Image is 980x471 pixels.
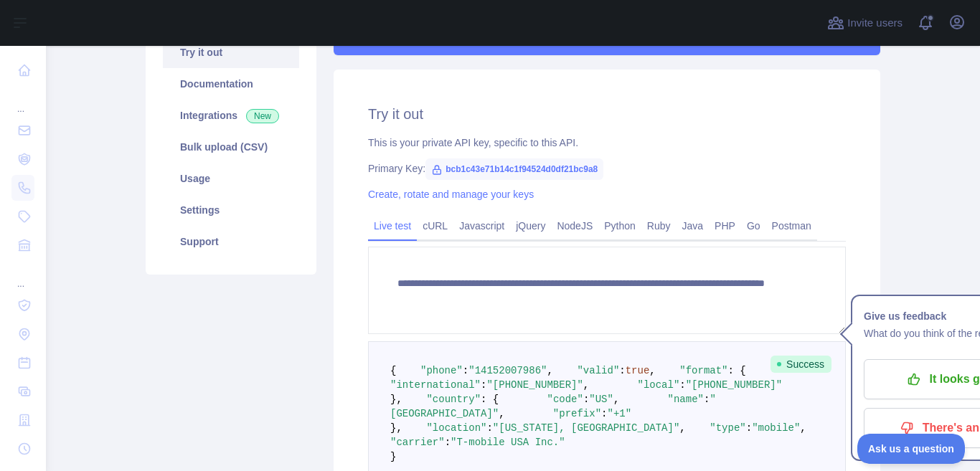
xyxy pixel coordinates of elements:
span: }, [390,394,402,405]
span: : [601,408,607,419]
span: { [390,365,396,376]
span: , [499,408,504,419]
span: , [800,422,806,434]
span: "location" [426,422,486,434]
span: , [613,394,619,405]
a: Python [598,214,641,237]
span: "valid" [577,365,619,376]
span: New [246,109,279,123]
a: Support [163,226,299,257]
span: "[PHONE_NUMBER]" [686,379,782,391]
iframe: Toggle Customer Support [857,434,966,464]
button: Invite users [824,11,905,34]
a: Postman [766,214,817,237]
span: , [547,365,552,376]
span: "type" [710,422,745,434]
a: Bulk upload (CSV) [163,131,299,163]
span: "carrier" [390,437,445,448]
span: "T-mobile USA Inc." [451,437,565,448]
span: "phone" [420,365,463,376]
span: Success [771,356,831,373]
span: }, [390,422,402,434]
span: "international" [390,379,481,391]
span: "+1" [607,408,631,419]
a: cURL [417,214,453,237]
a: Create, rotate and manage your keys [368,189,534,200]
span: "[US_STATE], [GEOGRAPHIC_DATA]" [493,422,679,434]
a: NodeJS [551,214,598,237]
div: This is your private API key, specific to this API. [368,135,846,150]
span: "14152007986" [468,365,547,376]
a: Try it out [163,37,299,68]
span: "[PHONE_NUMBER]" [486,379,583,391]
a: PHP [709,214,741,237]
span: : [463,365,468,376]
div: ... [11,261,34,290]
h2: Try it out [368,104,846,124]
a: Javascript [453,214,510,237]
span: true [626,365,650,376]
span: "country" [426,394,481,405]
span: : [679,379,685,391]
a: Java [677,214,710,237]
span: : { [481,394,499,405]
span: : [746,422,752,434]
span: : { [728,365,746,376]
div: ... [11,86,34,115]
span: } [390,451,396,462]
span: , [649,365,655,376]
span: : [445,437,451,448]
span: "US" [589,394,613,405]
a: Ruby [641,214,677,237]
span: : [486,422,492,434]
span: "mobile" [752,422,800,434]
span: bcb1c43e71b14c1f94524d0df21bc9a8 [425,158,603,180]
a: jQuery [510,214,551,237]
span: , [679,422,685,434]
a: Documentation [163,68,299,100]
span: "prefix" [553,408,601,419]
span: "name" [668,394,704,405]
span: "code" [547,394,583,405]
span: : [704,394,710,405]
a: Settings [163,194,299,226]
span: Invite users [847,15,903,32]
span: , [583,379,589,391]
div: Primary Key: [368,161,846,176]
a: Usage [163,163,299,194]
a: Live test [368,214,417,237]
span: "format" [679,365,727,376]
span: : [481,379,486,391]
span: : [619,365,625,376]
span: : [583,394,589,405]
a: Go [741,214,766,237]
a: Integrations New [163,100,299,131]
span: "local" [637,379,679,391]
